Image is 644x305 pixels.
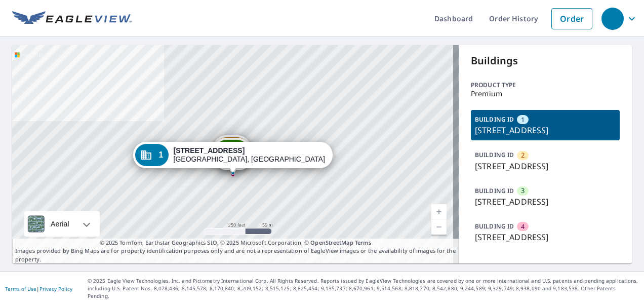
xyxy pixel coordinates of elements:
[551,8,592,29] a: Order
[213,138,251,169] div: Dropped pin, building 3, Commercial property, 301 N Boundary St Williamsburg, VA 23185
[521,150,525,160] span: 2
[471,81,620,90] p: Product type
[431,219,447,235] a: Current Level 17, Zoom Out
[475,150,514,159] p: BUILDING ID
[521,186,525,196] span: 3
[88,277,639,300] p: © 2025 Eagle View Technologies, Inc. and Pictometry International Corp. All Rights Reserved. Repo...
[431,204,447,219] a: Current Level 17, Zoom In
[355,239,372,246] a: Terms
[521,222,525,232] span: 4
[5,285,36,292] a: Terms of Use
[213,135,251,167] div: Dropped pin, building 2, Commercial property, 301 N Boundary St Williamsburg, VA 23185
[100,239,372,247] span: © 2025 TomTom, Earthstar Geographics SIO, © 2025 Microsoft Corporation, ©
[475,160,616,172] p: [STREET_ADDRESS]
[471,53,620,68] p: Buildings
[310,239,353,246] a: OpenStreetMap
[133,142,332,173] div: Dropped pin, building 1, Commercial property, 301 N Boundary St Williamsburg, VA 23185
[475,231,616,243] p: [STREET_ADDRESS]
[24,211,100,237] div: Aerial
[475,186,514,195] p: BUILDING ID
[475,196,616,208] p: [STREET_ADDRESS]
[475,124,616,136] p: [STREET_ADDRESS]
[12,11,132,26] img: EV Logo
[475,222,514,231] p: BUILDING ID
[12,239,459,264] p: Images provided by Bing Maps are for property identification purposes only and are not a represen...
[48,211,72,237] div: Aerial
[475,115,514,124] p: BUILDING ID
[5,286,72,292] p: |
[471,90,620,98] p: Premium
[39,285,72,292] a: Privacy Policy
[158,151,163,159] span: 1
[174,146,326,164] div: [GEOGRAPHIC_DATA], [GEOGRAPHIC_DATA] 23185
[174,146,245,155] strong: [STREET_ADDRESS]
[521,115,525,125] span: 1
